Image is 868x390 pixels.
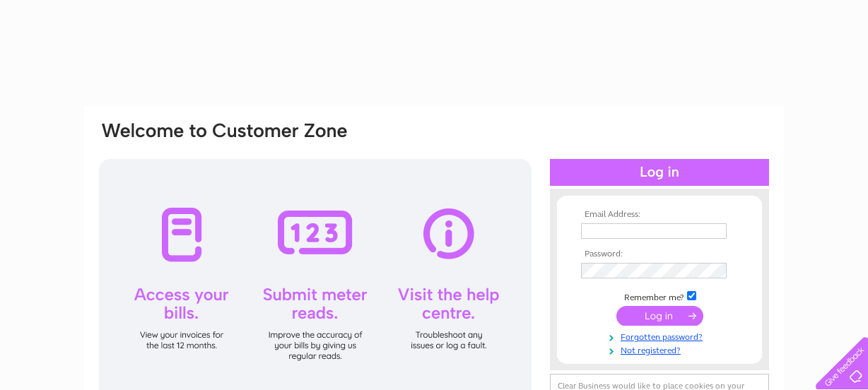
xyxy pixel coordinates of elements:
th: Password: [577,249,741,259]
th: Email Address: [577,210,741,220]
td: Remember me? [577,289,741,303]
input: Submit [616,306,703,326]
a: Not registered? [581,343,741,356]
a: Forgotten password? [581,329,741,343]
